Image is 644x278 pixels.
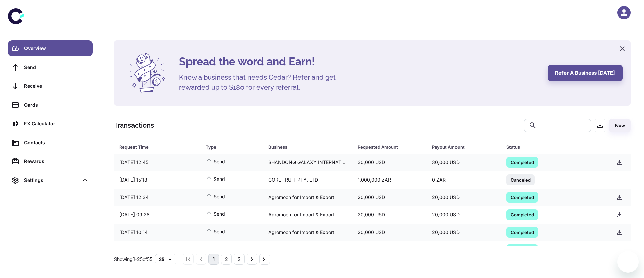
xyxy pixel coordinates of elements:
[8,134,93,151] a: Contacts
[352,191,427,204] div: 20,000 USD
[8,78,93,94] a: Receive
[8,153,93,169] a: Rewards
[206,142,260,152] span: Type
[8,172,93,188] div: Settings
[617,251,639,273] iframe: Button to launch messaging window
[263,208,352,221] div: Agromoon for Import & Export
[352,208,427,221] div: 20,000 USD
[114,191,200,204] div: [DATE] 12:34
[263,191,352,204] div: Agromoon for Import & Export
[358,142,415,152] div: Requested Amount
[206,158,225,165] span: Send
[179,72,347,92] h5: Know a business that needs Cedar? Refer and get rewarded up to $180 for every referral.
[114,120,154,130] h1: Transactions
[24,120,89,127] div: FX Calculator
[506,176,535,183] span: Canceled
[352,226,427,239] div: 20,000 USD
[506,142,594,152] div: Status
[247,254,257,265] button: Go to next page
[206,175,225,183] span: Send
[8,40,93,56] a: Overview
[114,156,200,169] div: [DATE] 12:45
[427,173,501,186] div: 0 ZAR
[24,176,78,184] div: Settings
[352,156,427,169] div: 30,000 USD
[263,226,352,239] div: Agromoon for Import & Export
[8,59,93,75] a: Send
[263,173,352,186] div: CORE FRUIT PTY. LTD
[206,210,225,217] span: Send
[358,142,424,152] span: Requested Amount
[24,101,89,109] div: Cards
[24,45,89,52] div: Overview
[114,173,200,186] div: [DATE] 15:18
[506,211,538,218] span: Completed
[114,243,200,256] div: [DATE] 15:04
[206,228,225,235] span: Send
[234,254,245,265] button: Go to page 3
[427,243,501,256] div: 10,000 USD
[263,156,352,169] div: SHANDONG GALAXY INTERNATIONAL TRADING CO.,LTD
[259,254,270,265] button: Go to last page
[206,193,225,200] span: Send
[432,142,490,152] div: Payout Amount
[8,97,93,113] a: Cards
[206,142,251,152] div: Type
[114,255,152,263] p: Showing 1-25 of 55
[221,254,232,265] button: Go to page 2
[609,119,631,132] button: New
[427,208,501,221] div: 20,000 USD
[114,208,200,221] div: [DATE] 09:28
[427,226,501,239] div: 20,000 USD
[155,254,176,264] button: 25
[182,254,271,265] nav: pagination navigation
[352,173,427,186] div: 1,000,000 ZAR
[427,191,501,204] div: 20,000 USD
[352,243,427,256] div: 10,000 USD
[114,226,200,239] div: [DATE] 10:14
[119,142,198,152] span: Request Time
[506,159,538,165] span: Completed
[24,82,89,90] div: Receive
[432,142,498,152] span: Payout Amount
[263,243,352,256] div: SHANDONG GALAXY INTERNATIONAL TRADING CO.,LTD
[24,139,89,146] div: Contacts
[24,158,89,165] div: Rewards
[208,254,219,265] button: page 1
[506,142,603,152] span: Status
[8,116,93,132] a: FX Calculator
[548,65,623,81] button: Refer a business [DATE]
[119,142,189,152] div: Request Time
[506,194,538,200] span: Completed
[206,245,225,252] span: Send
[427,156,501,169] div: 30,000 USD
[24,64,89,71] div: Send
[179,53,540,70] h4: Spread the word and Earn!
[506,229,538,235] span: Completed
